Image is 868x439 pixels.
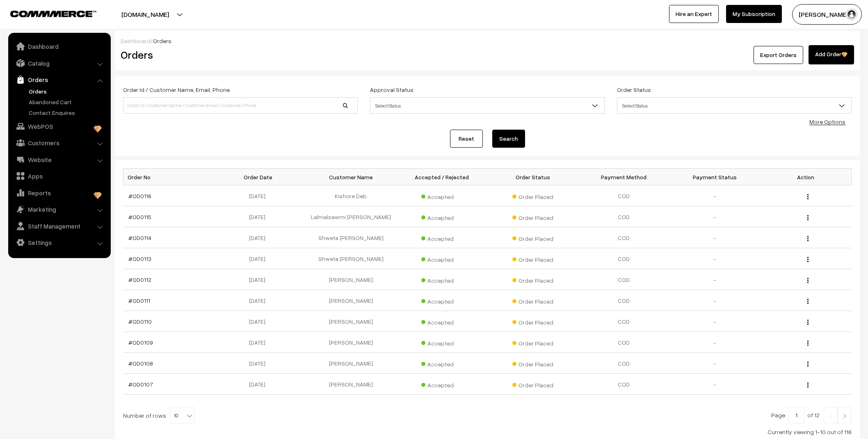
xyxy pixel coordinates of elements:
td: - [669,290,761,311]
div: Currently viewing 1-10 out of 116 [123,428,852,436]
a: WebPOS [10,119,108,134]
td: - [669,353,761,374]
a: #OD0108 [128,360,153,367]
th: Customer Name [305,169,396,185]
span: Order Placed [512,295,553,306]
a: Website [10,152,108,167]
span: Accepted [421,358,462,368]
a: Reports [10,185,108,200]
a: #OD0109 [128,339,153,346]
h2: Orders [121,48,357,61]
td: - [669,269,761,290]
span: Select Status [617,97,852,114]
a: Staff Management [10,219,108,233]
a: #OD0115 [128,213,151,220]
span: 10 [171,407,194,424]
a: #OD0111 [128,297,150,304]
span: Select Status [370,98,604,113]
td: [PERSON_NAME] [305,290,396,311]
a: Orders [27,87,108,96]
a: Hire an Expert [669,5,719,23]
a: COMMMERCE [10,8,82,18]
td: - [669,206,761,227]
span: Number of rows [123,411,166,420]
img: Menu [807,278,809,283]
td: - [669,332,761,353]
a: Settings [10,235,108,250]
td: [DATE] [214,332,305,353]
td: COD [578,206,669,227]
img: Menu [807,257,809,262]
span: Order Placed [512,232,553,243]
a: My Subscription [726,5,782,23]
td: [DATE] [214,206,305,227]
a: Reset [450,130,483,148]
button: Search [492,130,525,148]
span: Order Placed [512,316,553,327]
span: Accepted [421,337,462,348]
span: Order Placed [512,337,553,348]
span: Accepted [421,316,462,327]
a: Add Order [809,45,854,64]
span: Order Placed [512,358,553,368]
td: COD [578,353,669,374]
td: Lalmalsawmi [PERSON_NAME] [305,206,396,227]
input: Order Id / Customer Name / Customer Email / Customer Phone [123,97,358,114]
a: #OD0113 [128,255,151,262]
td: - [669,311,761,332]
a: #OD0116 [128,192,151,199]
td: [PERSON_NAME] [305,311,396,332]
td: [DATE] [214,290,305,311]
a: Dashboard [10,39,108,54]
span: Select Status [370,97,605,114]
a: #OD0112 [128,276,151,283]
a: More Options [809,118,845,125]
img: COMMMERCE [10,11,96,17]
img: user [845,8,858,21]
td: - [669,227,761,248]
img: Menu [807,361,809,367]
div: / [121,37,854,45]
a: Customers [10,135,108,150]
span: Accepted [421,379,462,389]
td: [PERSON_NAME] [305,374,396,395]
td: COD [578,248,669,269]
img: Left [827,414,834,418]
button: [DOMAIN_NAME] [93,4,198,25]
th: Payment Method [578,169,669,185]
span: Order Placed [512,379,553,389]
a: #OD0114 [128,234,151,241]
th: Action [761,169,852,185]
span: Accepted [421,295,462,306]
td: COD [578,227,669,248]
span: Accepted [421,253,462,264]
span: of 12 [807,412,820,418]
img: Right [841,414,848,418]
label: Approval Status [370,85,413,94]
label: Order Id / Customer Name, Email, Phone [123,85,230,94]
span: Orders [153,37,171,44]
img: Menu [807,215,809,220]
td: COD [578,374,669,395]
td: Shweta [PERSON_NAME] [305,227,396,248]
td: [DATE] [214,374,305,395]
td: [DATE] [214,227,305,248]
span: Order Placed [512,190,553,201]
a: Contact Enquires [27,108,108,117]
td: [DATE] [214,185,305,206]
td: [DATE] [214,248,305,269]
span: Order Placed [512,253,553,264]
td: COD [578,269,669,290]
a: Marketing [10,202,108,217]
th: Order No [123,169,215,185]
td: - [669,248,761,269]
td: - [669,374,761,395]
a: Orders [10,72,108,87]
span: Accepted [421,211,462,222]
button: Export Orders [754,46,803,64]
th: Payment Status [669,169,761,185]
td: [PERSON_NAME] [305,332,396,353]
td: Kishore Deb [305,185,396,206]
span: Select Status [617,98,851,113]
td: - [669,185,761,206]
